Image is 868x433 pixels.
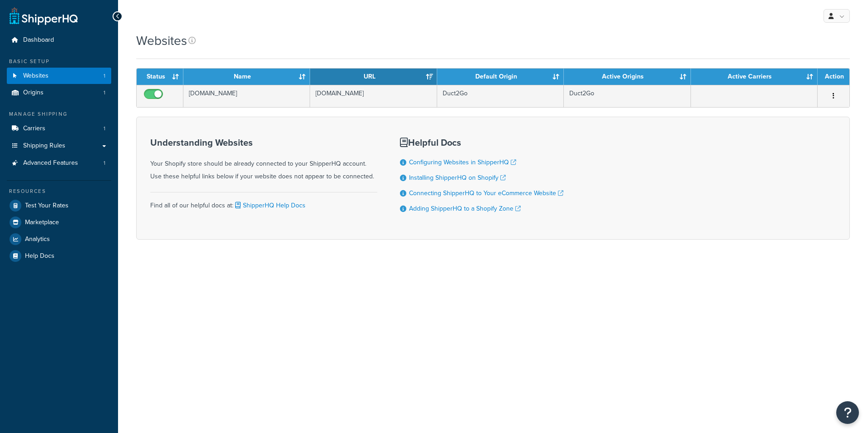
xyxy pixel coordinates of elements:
li: Websites [7,68,111,84]
li: Carriers [7,120,111,137]
h3: Understanding Websites [150,138,377,148]
span: Origins [23,89,44,97]
span: 1 [104,125,105,133]
a: ShipperHQ Home [10,7,78,25]
a: Configuring Websites in ShipperHQ [409,157,516,167]
th: Status: activate to sort column ascending [137,69,183,85]
a: Marketplace [7,214,111,231]
th: Active Origins: activate to sort column ascending [564,69,690,85]
div: Your Shopify store should be already connected to your ShipperHQ account. Use these helpful links... [150,138,377,183]
h3: Helpful Docs [400,138,563,148]
span: Carriers [23,125,45,133]
a: Analytics [7,231,111,247]
div: Resources [7,187,111,195]
a: Origins 1 [7,84,111,101]
span: Analytics [25,236,50,243]
div: Basic Setup [7,58,111,65]
a: Connecting ShipperHQ to Your eCommerce Website [409,188,563,198]
a: Carriers 1 [7,120,111,137]
div: Manage Shipping [7,110,111,118]
button: Open Resource Center [836,401,859,424]
a: Adding ShipperHQ to a Shopify Zone [409,204,521,213]
a: Installing ShipperHQ on Shopify [409,173,506,182]
a: Dashboard [7,32,111,49]
th: URL: activate to sort column ascending [310,69,437,85]
th: Default Origin: activate to sort column ascending [437,69,564,85]
td: [DOMAIN_NAME] [183,85,310,107]
a: Help Docs [7,248,111,264]
span: 1 [104,159,105,167]
span: Help Docs [25,252,54,260]
li: Origins [7,84,111,101]
li: Advanced Features [7,155,111,172]
a: ShipperHQ Help Docs [233,201,306,210]
a: Test Your Rates [7,197,111,214]
a: Shipping Rules [7,138,111,154]
td: Duct2Go [437,85,564,107]
td: Duct2Go [564,85,690,107]
span: Shipping Rules [23,142,65,150]
span: 1 [104,72,105,80]
th: Active Carriers: activate to sort column ascending [691,69,818,85]
div: Find all of our helpful docs at: [150,192,377,212]
a: Advanced Features 1 [7,155,111,172]
span: Test Your Rates [25,202,69,210]
span: Marketplace [25,219,59,226]
td: [DOMAIN_NAME] [310,85,437,107]
h1: Websites [136,32,187,49]
span: Websites [23,72,49,80]
span: 1 [104,89,105,97]
th: Name: activate to sort column ascending [183,69,310,85]
span: Dashboard [23,36,54,44]
a: Websites 1 [7,68,111,84]
span: Advanced Features [23,159,78,167]
th: Action [818,69,849,85]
